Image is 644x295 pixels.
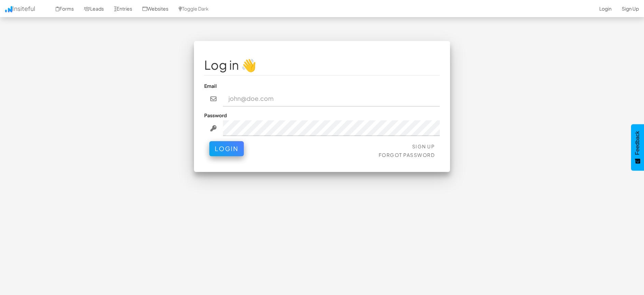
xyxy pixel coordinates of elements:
span: Feedback [634,131,641,155]
h1: Log in 👋 [204,58,440,72]
a: Sign Up [412,143,435,149]
button: Login [209,141,244,156]
button: Feedback - Show survey [631,124,644,171]
a: Forgot Password [379,152,435,158]
img: icon.png [5,6,12,12]
label: Password [204,112,227,119]
label: Email [204,82,217,89]
input: john@doe.com [223,91,440,107]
